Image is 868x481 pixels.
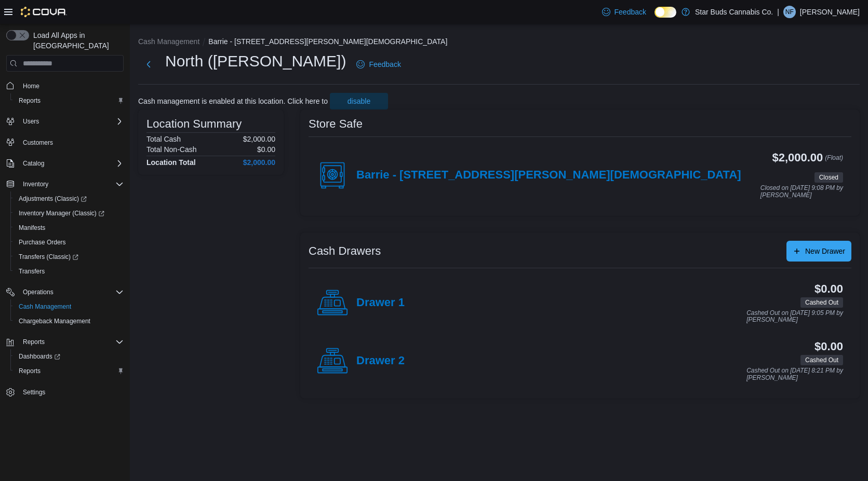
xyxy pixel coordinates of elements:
span: Inventory [19,178,124,190]
button: Inventory [19,178,52,190]
a: Reports [15,365,45,377]
a: Transfers [15,265,49,278]
a: Settings [19,386,49,398]
a: Home [19,80,44,92]
a: Reports [15,94,45,107]
button: Purchase Orders [10,235,128,250]
span: Reports [15,94,124,107]
span: Reports [19,336,124,348]
span: Adjustments (Classic) [19,195,87,203]
span: Reports [19,367,41,375]
a: Feedback [598,2,650,22]
h3: Location Summary [146,118,242,130]
h3: $0.00 [814,340,843,353]
span: Inventory Manager (Classic) [19,209,104,217]
span: disable [348,96,370,106]
span: Settings [19,386,124,398]
button: disable [330,93,388,109]
button: Barrie - [STREET_ADDRESS][PERSON_NAME][DEMOGRAPHIC_DATA] [208,37,447,46]
button: Chargeback Management [10,314,128,328]
span: New Drawer [805,246,845,256]
h3: Cash Drawers [309,245,381,257]
p: (Float) [825,152,843,170]
h4: Drawer 2 [356,354,405,368]
button: Transfers [10,264,128,279]
button: Manifests [10,221,128,235]
p: $2,000.00 [243,135,275,143]
button: Users [2,114,128,129]
h6: Total Non-Cash [146,145,197,154]
p: Cash management is enabled at this location. Click here to [138,97,328,105]
span: Transfers (Classic) [19,253,78,261]
span: Chargeback Management [15,315,124,327]
button: Settings [2,384,128,400]
span: Purchase Orders [15,236,124,249]
span: Reports [19,97,41,105]
span: Customers [23,139,53,147]
span: Adjustments (Classic) [15,193,124,205]
a: Inventory Manager (Classic) [15,207,109,219]
span: Cash Management [19,303,71,311]
a: Adjustments (Classic) [15,193,91,205]
a: Dashboards [10,349,128,364]
button: Reports [2,335,128,349]
span: Transfers (Classic) [15,251,124,263]
nav: An example of EuiBreadcrumbs [138,36,860,49]
span: Transfers [15,265,124,278]
p: Cashed Out on [DATE] 9:05 PM by [PERSON_NAME] [746,310,843,324]
h4: Location Total [146,158,196,167]
span: Reports [15,365,124,377]
button: Home [2,78,128,93]
button: Operations [2,285,128,299]
nav: Complex example [6,74,124,427]
span: Users [23,117,39,126]
span: Transfers [19,267,45,276]
h4: Barrie - [STREET_ADDRESS][PERSON_NAME][DEMOGRAPHIC_DATA] [356,169,741,182]
span: Catalog [19,157,124,170]
span: Cashed Out [805,355,838,365]
button: Catalog [19,157,48,170]
span: Catalog [23,159,44,168]
h3: $2,000.00 [772,152,823,164]
span: Cashed Out [800,297,843,308]
button: Next [138,54,159,75]
span: NF [785,6,794,18]
span: Users [19,115,124,128]
p: | [777,6,779,18]
h6: Total Cash [146,135,181,143]
span: Cashed Out [800,355,843,365]
span: Load All Apps in [GEOGRAPHIC_DATA] [29,30,124,51]
input: Dark Mode [655,7,676,18]
span: Dashboards [15,350,124,363]
span: Inventory [23,180,48,188]
a: Transfers (Classic) [10,250,128,264]
a: Adjustments (Classic) [10,191,128,206]
button: Customers [2,135,128,150]
a: Transfers (Classic) [15,251,83,263]
a: Feedback [352,54,405,75]
span: Manifests [15,222,124,234]
button: Reports [10,364,128,378]
span: Closed [814,172,843,183]
span: Home [23,82,39,90]
p: [PERSON_NAME] [800,6,860,18]
span: Operations [23,288,54,296]
p: $0.00 [257,145,275,154]
p: Closed on [DATE] 9:08 PM by [PERSON_NAME] [760,185,843,199]
span: Reports [23,338,45,346]
a: Dashboards [15,350,64,363]
a: Chargeback Management [15,315,95,327]
span: Dashboards [19,352,60,361]
span: Home [19,79,124,92]
button: Cash Management [10,299,128,314]
span: Operations [19,286,124,298]
p: Star Buds Cannabis Co. [695,6,773,18]
h3: Store Safe [309,118,363,130]
a: Purchase Orders [15,236,70,249]
h4: Drawer 1 [356,296,405,310]
button: Reports [10,93,128,108]
span: Customers [19,136,124,149]
h3: $0.00 [814,283,843,295]
span: Feedback [615,7,646,17]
